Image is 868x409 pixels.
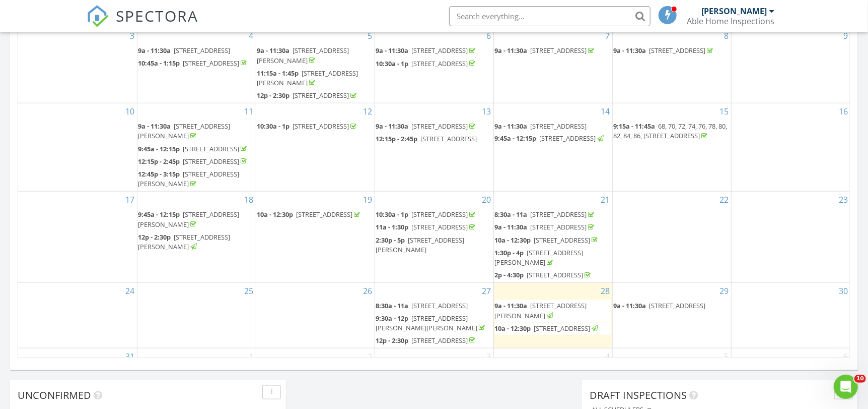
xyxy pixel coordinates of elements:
[722,28,731,44] a: Go to August 8, 2025
[137,283,256,348] td: Go to August 25, 2025
[257,46,349,65] span: [STREET_ADDRESS][PERSON_NAME]
[138,45,255,56] a: 9a - 11:30a [STREET_ADDRESS]
[361,192,375,208] a: Go to August 19, 2025
[257,91,359,100] a: 12p - 2:30p [STREET_ADDRESS]
[124,103,137,120] a: Go to August 10, 2025
[18,192,137,283] td: Go to August 17, 2025
[495,122,589,131] a: 9a - 11:30a [STREET_ADDRESS]
[449,6,650,26] input: Search everything...
[138,209,255,230] a: 9:45a - 12:15p [STREET_ADDRESS][PERSON_NAME]
[138,122,231,140] a: 9a - 11:30a [STREET_ADDRESS][PERSON_NAME]
[137,348,256,382] td: Go to September 1, 2025
[361,283,375,299] a: Go to August 26, 2025
[495,209,611,221] a: 8:30a - 11a [STREET_ADDRESS]
[834,375,858,399] iframe: Intercom live chat
[534,324,591,333] span: [STREET_ADDRESS]
[376,58,492,70] a: 10:30a - 1p [STREET_ADDRESS]
[257,46,349,65] a: 9a - 11:30a [STREET_ADDRESS][PERSON_NAME]
[376,133,492,145] a: 12:15p - 2:45p [STREET_ADDRESS]
[590,388,687,402] span: Draft Inspections
[614,45,730,57] a: 9a - 11:30a [STREET_ADDRESS]
[293,91,349,100] span: [STREET_ADDRESS]
[495,301,587,320] span: [STREET_ADDRESS][PERSON_NAME]
[243,283,256,299] a: Go to August 25, 2025
[376,314,409,323] span: 9:30a - 12p
[495,269,611,281] a: 2p - 4:30p [STREET_ADDRESS]
[485,348,493,365] a: Go to September 3, 2025
[495,323,611,335] a: 10a - 12:30p [STREET_ADDRESS]
[138,210,240,228] span: [STREET_ADDRESS][PERSON_NAME]
[495,235,611,247] a: 10a - 12:30p [STREET_ADDRESS]
[124,283,137,299] a: Go to August 24, 2025
[138,210,180,219] span: 9:45a - 12:15p
[495,46,528,55] span: 9a - 11:30a
[376,134,479,143] a: 12:15p - 2:45p [STREET_ADDRESS]
[116,5,198,26] span: SPECTORA
[138,168,255,190] a: 12:45p - 3:15p [STREET_ADDRESS][PERSON_NAME]
[243,192,256,208] a: Go to August 18, 2025
[687,16,775,26] div: Able Home Inspections
[366,28,375,44] a: Go to August 5, 2025
[138,169,180,179] span: 12:45p - 3:15p
[183,59,240,68] span: [STREET_ADDRESS]
[257,46,290,55] span: 9a - 11:30a
[257,90,374,102] a: 12p - 2:30p [STREET_ADDRESS]
[421,134,477,143] span: [STREET_ADDRESS]
[257,45,374,67] a: 9a - 11:30a [STREET_ADDRESS][PERSON_NAME]
[614,301,707,310] a: 9a - 11:30a [STREET_ADDRESS]
[376,59,409,68] span: 10:30a - 1p
[412,122,468,131] span: [STREET_ADDRESS]
[376,209,492,221] a: 10:30a - 1p [STREET_ADDRESS]
[124,348,137,365] a: Go to August 31, 2025
[376,236,405,245] span: 2:30p - 5p
[18,103,137,192] td: Go to August 10, 2025
[599,283,612,299] a: Go to August 28, 2025
[293,122,349,131] span: [STREET_ADDRESS]
[531,122,587,131] span: [STREET_ADDRESS]
[485,28,493,44] a: Go to August 6, 2025
[612,103,731,192] td: Go to August 15, 2025
[495,248,524,257] span: 1:30p - 4p
[138,46,171,55] span: 9a - 11:30a
[138,121,255,142] a: 9a - 11:30a [STREET_ADDRESS][PERSON_NAME]
[256,103,375,192] td: Go to August 12, 2025
[375,348,493,382] td: Go to September 3, 2025
[376,235,492,256] a: 2:30p - 5p [STREET_ADDRESS][PERSON_NAME]
[493,28,612,103] td: Go to August 7, 2025
[376,210,409,219] span: 10:30a - 1p
[376,121,492,133] a: 9a - 11:30a [STREET_ADDRESS]
[257,69,358,87] span: [STREET_ADDRESS][PERSON_NAME]
[614,46,646,55] span: 9a - 11:30a
[376,46,409,55] span: 9a - 11:30a
[495,222,597,231] a: 9a - 11:30a [STREET_ADDRESS]
[138,232,231,251] a: 12p - 2:30p [STREET_ADDRESS][PERSON_NAME]
[257,91,290,100] span: 12p - 2:30p
[495,236,600,245] a: 10a - 12:30p [STREET_ADDRESS]
[540,134,596,143] span: [STREET_ADDRESS]
[599,103,612,120] a: Go to August 14, 2025
[495,247,611,269] a: 1:30p - 4p [STREET_ADDRESS][PERSON_NAME]
[18,28,137,103] td: Go to August 3, 2025
[257,209,374,221] a: 10a - 12:30p [STREET_ADDRESS]
[495,248,584,267] a: 1:30p - 4p [STREET_ADDRESS][PERSON_NAME]
[257,121,374,133] a: 10:30a - 1p [STREET_ADDRESS]
[731,283,850,348] td: Go to August 30, 2025
[612,348,731,382] td: Go to September 5, 2025
[256,28,375,103] td: Go to August 5, 2025
[138,157,180,166] span: 12:15p - 2:45p
[376,122,409,131] span: 9a - 11:30a
[493,192,612,283] td: Go to August 21, 2025
[376,59,478,68] a: 10:30a - 1p [STREET_ADDRESS]
[731,348,850,382] td: Go to September 6, 2025
[376,45,492,57] a: 9a - 11:30a [STREET_ADDRESS]
[376,301,470,310] a: 8:30a - 11a [STREET_ADDRESS]
[841,28,850,44] a: Go to August 9, 2025
[138,144,249,153] a: 9:45a - 12:15p [STREET_ADDRESS]
[138,232,231,251] span: [STREET_ADDRESS][PERSON_NAME]
[137,103,256,192] td: Go to August 11, 2025
[376,301,409,310] span: 8:30a - 11a
[599,192,612,208] a: Go to August 21, 2025
[376,222,409,231] span: 11a - 1:30p
[138,57,255,70] a: 10:45a - 1:15p [STREET_ADDRESS]
[375,192,493,283] td: Go to August 20, 2025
